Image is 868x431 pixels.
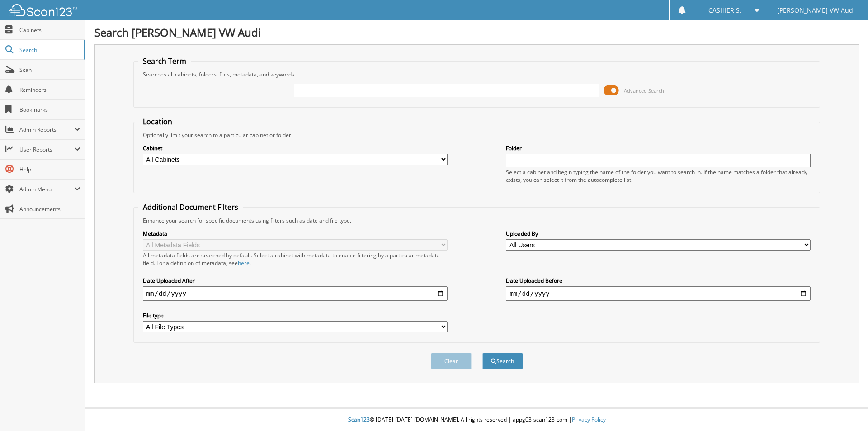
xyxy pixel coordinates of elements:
[19,106,80,114] span: Bookmarks
[143,312,448,319] label: File type
[19,46,79,54] span: Search
[19,146,74,153] span: User Reports
[143,277,448,284] label: Date Uploaded After
[19,66,80,74] span: Scan
[708,8,741,13] span: CASHIER S.
[19,185,74,193] span: Admin Menu
[506,168,811,184] div: Select a cabinet and begin typing the name of the folder you want to search in. If the name match...
[348,416,370,423] span: Scan123
[138,56,191,66] legend: Search Term
[572,416,606,423] a: Privacy Policy
[431,353,472,369] button: Clear
[138,217,816,224] div: Enhance your search for specific documents using filters such as date and file type.
[19,205,80,213] span: Announcements
[506,286,811,301] input: end
[19,26,80,34] span: Cabinets
[823,388,868,431] iframe: Chat Widget
[19,166,80,173] span: Help
[143,230,448,237] label: Metadata
[506,277,811,284] label: Date Uploaded Before
[143,251,448,267] div: All metadata fields are searched by default. Select a cabinet with metadata to enable filtering b...
[482,353,523,369] button: Search
[19,126,74,133] span: Admin Reports
[138,131,816,139] div: Optionally limit your search to a particular cabinet or folder
[777,8,855,13] span: [PERSON_NAME] VW Audi
[506,230,811,237] label: Uploaded By
[624,87,664,94] span: Advanced Search
[143,144,448,152] label: Cabinet
[19,86,80,94] span: Reminders
[143,286,448,301] input: start
[94,25,859,40] h1: Search [PERSON_NAME] VW Audi
[138,202,243,212] legend: Additional Document Filters
[9,4,77,16] img: scan123-logo-white.svg
[138,71,816,78] div: Searches all cabinets, folders, files, metadata, and keywords
[85,409,868,431] div: © [DATE]-[DATE] [DOMAIN_NAME]. All rights reserved | appg03-scan123-com |
[238,259,250,267] a: here
[138,117,177,127] legend: Location
[506,144,811,152] label: Folder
